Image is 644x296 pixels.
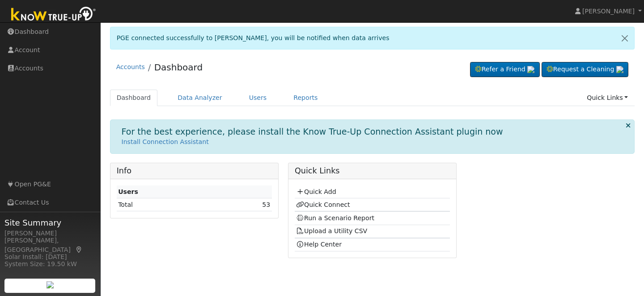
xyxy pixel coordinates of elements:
[296,241,342,248] a: Help Center
[470,62,540,77] a: Refer a Friend
[7,5,101,25] img: Know True-Up
[295,166,450,176] h5: Quick Links
[582,8,635,15] span: [PERSON_NAME]
[296,201,350,208] a: Quick Connect
[262,201,270,208] a: 53
[4,252,96,262] div: Solar Install: [DATE]
[122,127,503,137] h1: For the best experience, please install the Know True-Up Connection Assistant plugin now
[110,90,158,106] a: Dashboard
[117,198,212,211] td: Total
[296,214,374,222] a: Run a Scenario Report
[122,138,209,145] a: Install Connection Assistant
[4,229,96,238] div: [PERSON_NAME]
[171,90,229,106] a: Data Analyzer
[4,259,96,269] div: System Size: 19.50 kW
[47,281,54,288] img: retrieve
[242,90,274,106] a: Users
[117,166,272,176] h5: Info
[75,246,83,253] a: Map
[118,188,138,195] strong: Users
[542,62,628,77] a: Request a Cleaning
[4,217,96,229] span: Site Summary
[296,188,336,195] a: Quick Add
[4,236,96,255] div: [PERSON_NAME], [GEOGRAPHIC_DATA]
[287,90,324,106] a: Reports
[527,66,534,73] img: retrieve
[154,62,203,73] a: Dashboard
[110,27,635,49] div: PGE connected successfully to [PERSON_NAME], you will be notified when data arrives
[296,227,367,234] a: Upload a Utility CSV
[616,66,623,73] img: retrieve
[615,27,634,49] a: Close
[580,90,635,106] a: Quick Links
[116,63,145,70] a: Accounts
